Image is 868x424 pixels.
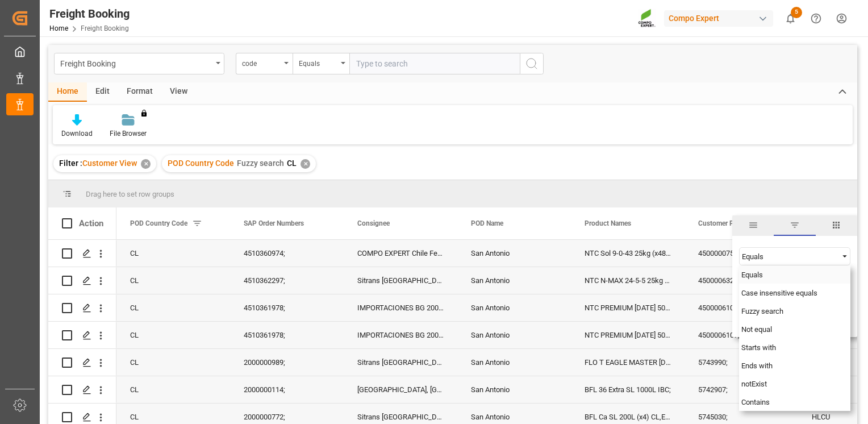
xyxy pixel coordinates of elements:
[685,240,798,267] div: 4500000751;
[585,219,631,227] span: Product Names
[741,271,763,279] span: Equals
[82,159,137,168] span: Customer View
[638,9,656,28] img: Screenshot%202023-09-29%20at%2010.02.21.png_1712312052.png
[118,82,161,102] div: Format
[287,159,297,168] span: CL
[571,376,685,403] div: BFL 36 Extra SL 1000L IBC;
[732,215,774,236] span: general
[116,376,230,403] div: CL
[741,325,772,334] span: Not equal
[230,267,344,294] div: 4510362297;
[357,219,390,227] span: Consignee
[344,376,457,403] div: [GEOGRAPHIC_DATA], [GEOGRAPHIC_DATA]
[778,6,803,31] button: show 5 new notifications
[685,267,798,294] div: 4500006326;
[685,294,798,321] div: 4500006107;
[742,252,837,261] div: Equals
[739,247,850,265] div: Filtering operator
[457,322,571,348] div: San Antonio
[230,294,344,321] div: 4510361978;
[237,159,284,168] span: Fuzzy search
[116,267,230,294] div: CL
[344,240,457,267] div: COMPO EXPERT Chile Ferti. Ltda
[457,294,571,321] div: San Antonio
[571,322,685,348] div: NTC PREMIUM [DATE] 50kg (x25) INT MTO;
[116,240,230,267] div: CL
[130,219,187,227] span: POD Country Code
[774,215,815,236] span: filter
[48,349,116,376] div: Press SPACE to select this row.
[457,240,571,267] div: San Antonio
[168,159,234,168] span: POD Country Code
[161,82,196,102] div: View
[741,289,817,297] span: Case insensitive equals
[230,322,344,348] div: 4510361978;
[698,219,774,227] span: Customer Purchase Order Numbers
[344,349,457,376] div: Sitrans [GEOGRAPHIC_DATA]
[86,190,174,198] span: Drag here to set row groups
[520,53,544,74] button: search button
[571,240,685,267] div: NTC Sol 9-0-43 25kg (x48) INT MSE;
[471,219,503,227] span: POD Name
[116,322,230,348] div: CL
[230,349,344,376] div: 2000000989;
[344,267,457,294] div: Sitrans [GEOGRAPHIC_DATA]
[244,219,304,227] span: SAP Order Numbers
[87,82,118,102] div: Edit
[741,398,770,406] span: Contains
[457,349,571,376] div: San Antonio
[571,267,685,294] div: NTC N-MAX 24-5-5 25kg (x42) WW MTO;
[344,294,457,321] div: IMPORTACIONES BG 2004, C.A.
[48,322,116,349] div: Press SPACE to select this row.
[60,56,212,70] div: Freight Booking
[803,6,829,31] button: Help Center
[49,5,130,22] div: Freight Booking
[242,56,281,69] div: code
[685,322,798,348] div: 4500006107;
[116,349,230,376] div: CL
[48,294,116,322] div: Press SPACE to select this row.
[230,376,344,403] div: 2000000114;
[664,7,778,29] button: Compo Expert
[48,267,116,294] div: Press SPACE to select this row.
[61,128,93,139] div: Download
[79,218,103,228] div: Action
[48,82,87,102] div: Home
[571,349,685,376] div: FLO T EAGLE MASTER [DATE] 25kg (x42) WW; FLO T TURF 20-5-8 25kg (x42) WW;
[571,294,685,321] div: NTC PREMIUM [DATE] 50kg (x25) INT MTO;
[685,376,798,403] div: 5742907;
[299,56,337,69] div: Equals
[48,376,116,404] div: Press SPACE to select this row.
[344,322,457,348] div: IMPORTACIONES BG 2004, C.A.
[741,361,773,370] span: Ends with
[349,53,520,74] input: Type to search
[54,53,224,74] button: open menu
[293,53,349,74] button: open menu
[685,349,798,376] div: 5743990;
[236,53,293,74] button: open menu
[791,7,802,18] span: 5
[457,376,571,403] div: San Antonio
[49,24,68,32] a: Home
[741,307,783,315] span: Fuzzy search
[141,159,151,169] div: ✕
[664,10,773,27] div: Compo Expert
[741,343,776,352] span: Starts with
[741,380,767,388] span: notExist
[457,267,571,294] div: San Antonio
[59,159,82,168] span: Filter :
[301,159,310,169] div: ✕
[816,215,857,236] span: columns
[116,294,230,321] div: CL
[48,240,116,267] div: Press SPACE to select this row.
[230,240,344,267] div: 4510360974;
